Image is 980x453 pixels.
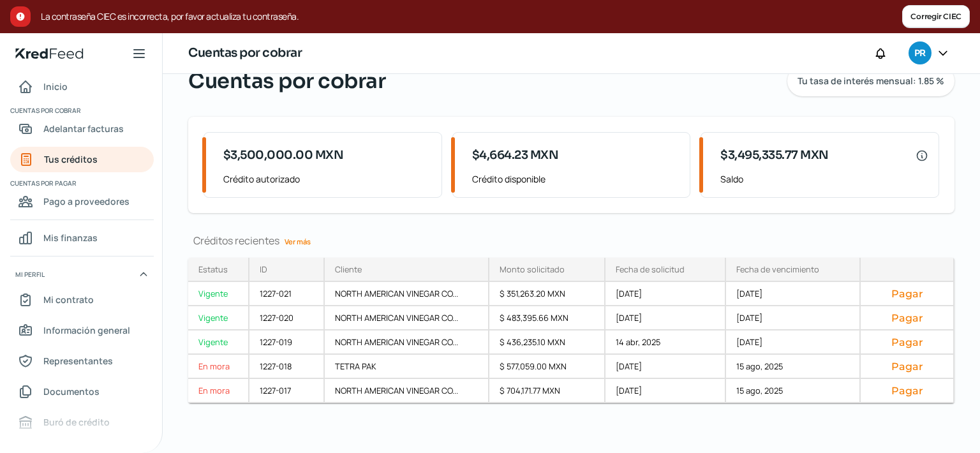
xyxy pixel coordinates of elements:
[10,287,154,313] a: Mi contrato
[223,171,431,187] span: Crédito autorizado
[10,379,154,405] a: Documentos
[10,177,152,189] span: Cuentas por pagar
[325,355,489,379] div: TETRA PAK
[198,264,228,275] div: Estatus
[605,355,726,379] div: [DATE]
[249,282,325,306] div: 1227-021
[798,77,944,85] span: Tu tasa de interés mensual: 1.85 %
[605,330,726,355] div: 14 abr, 2025
[871,336,943,348] button: Pagar
[43,121,124,137] span: Adelantar facturas
[43,322,130,338] span: Información general
[605,282,726,306] div: [DATE]
[43,78,68,94] span: Inicio
[605,306,726,330] div: [DATE]
[43,414,110,430] span: Buró de crédito
[616,264,685,275] div: Fecha de solicitud
[249,330,325,355] div: 1227-019
[43,292,94,308] span: Mi contrato
[489,282,606,306] div: $ 351,263.20 MXN
[726,282,861,306] div: [DATE]
[489,330,606,355] div: $ 436,235.10 MXN
[188,379,249,403] a: En mora
[223,147,344,164] span: $3,500,000.00 MXN
[10,318,154,343] a: Información general
[726,330,861,355] div: [DATE]
[249,306,325,330] div: 1227-020
[43,230,98,246] span: Mis finanzas
[500,264,565,275] div: Monto solicitado
[472,171,680,187] span: Crédito disponible
[871,384,943,397] button: Pagar
[43,353,113,369] span: Representantes
[489,379,606,403] div: $ 704,171.77 MXN
[472,147,559,164] span: $4,664.23 MXN
[188,282,249,306] a: Vigente
[10,410,154,435] a: Buró de crédito
[325,379,489,403] div: NORTH AMERICAN VINEGAR CO...
[720,171,928,187] span: Saldo
[15,269,45,280] span: Mi perfil
[188,66,385,96] span: Cuentas por cobrar
[871,287,943,300] button: Pagar
[188,355,249,379] a: En mora
[489,306,606,330] div: $ 483,395.66 MXN
[726,355,861,379] div: 15 ago, 2025
[871,360,943,373] button: Pagar
[726,306,861,330] div: [DATE]
[325,282,489,306] div: NORTH AMERICAN VINEGAR CO...
[249,355,325,379] div: 1227-018
[10,348,154,374] a: Representantes
[325,330,489,355] div: NORTH AMERICAN VINEGAR CO...
[10,147,154,172] a: Tus créditos
[720,147,829,164] span: $3,495,335.77 MXN
[605,379,726,403] div: [DATE]
[902,5,970,28] button: Corregir CIEC
[325,306,489,330] div: NORTH AMERICAN VINEGAR CO...
[260,264,267,275] div: ID
[188,234,954,248] div: Créditos recientes
[41,9,902,24] span: La contraseña CIEC es incorrecta, por favor actualiza tu contraseña.
[188,330,249,355] a: Vigente
[10,74,154,100] a: Inicio
[489,355,606,379] div: $ 577,059.00 MXN
[188,306,249,330] a: Vigente
[871,311,943,324] button: Pagar
[43,383,100,399] span: Documentos
[736,264,819,275] div: Fecha de vencimiento
[10,116,154,142] a: Adelantar facturas
[10,225,154,251] a: Mis finanzas
[10,105,152,116] span: Cuentas por cobrar
[44,151,98,167] span: Tus créditos
[726,379,861,403] div: 15 ago, 2025
[10,189,154,214] a: Pago a proveedores
[188,44,302,63] h1: Cuentas por cobrar
[279,232,316,251] a: Ver más
[43,193,130,209] span: Pago a proveedores
[249,379,325,403] div: 1227-017
[914,46,925,61] span: PR
[335,264,362,275] div: Cliente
